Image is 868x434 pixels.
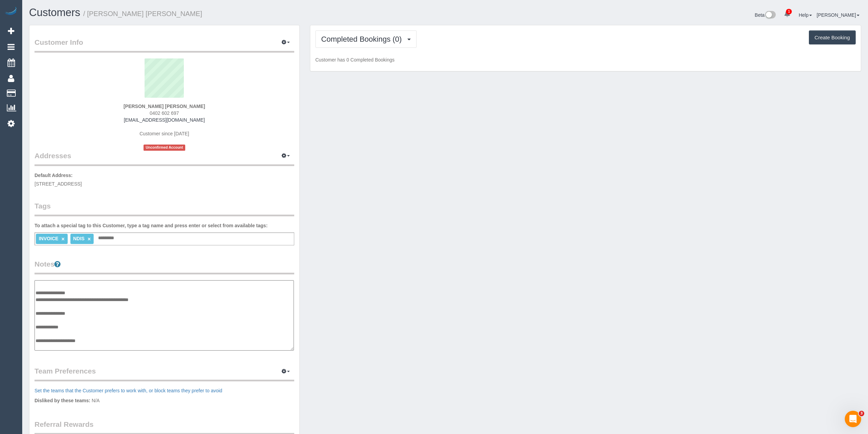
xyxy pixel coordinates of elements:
a: × [62,236,65,242]
label: Default Address: [35,172,73,179]
small: / [PERSON_NAME] [PERSON_NAME] [83,10,202,17]
a: × [87,236,91,242]
legend: Tags [35,201,294,216]
p: Customer has 0 Completed Bookings [315,56,856,63]
button: Completed Bookings (0) [315,30,417,48]
a: Help [799,12,812,18]
span: 3 [859,411,864,416]
a: Set the teams that the Customer prefers to work with, or block teams they prefer to avoid [35,388,222,393]
span: INVOICE [39,236,58,241]
span: N/A [92,398,99,403]
span: NDIS [73,236,84,241]
button: Create Booking [809,30,856,45]
a: Beta [755,12,776,18]
img: New interface [764,11,776,20]
span: [STREET_ADDRESS] [35,181,82,187]
legend: Team Preferences [35,366,294,381]
span: Completed Bookings (0) [321,35,405,43]
label: Disliked by these teams: [35,397,90,404]
legend: Notes [35,259,294,274]
strong: [PERSON_NAME] [PERSON_NAME] [123,104,205,109]
a: [EMAIL_ADDRESS][DOMAIN_NAME] [124,117,205,123]
label: To attach a special tag to this Customer, type a tag name and press enter or select from availabl... [35,222,268,229]
a: 1 [781,7,794,22]
span: 0402 602 697 [150,110,179,116]
legend: Customer Info [35,37,294,53]
a: Customers [29,6,80,18]
span: Unconfirmed Account [144,145,185,150]
img: Automaid Logo [4,7,18,16]
span: 1 [786,9,792,14]
span: Customer since [DATE] [139,131,189,136]
iframe: Intercom live chat [845,411,861,427]
a: [PERSON_NAME] [817,12,859,18]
